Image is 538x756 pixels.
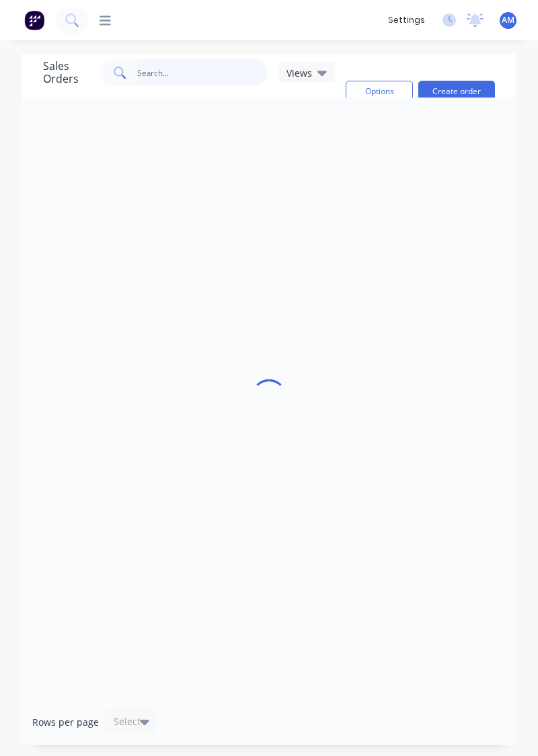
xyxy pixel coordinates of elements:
[137,59,268,86] input: Search...
[286,66,312,80] span: Views
[24,10,44,30] img: Factory
[43,60,89,85] h1: Sales Orders
[346,81,413,102] button: Options
[32,716,99,729] span: Rows per page
[502,14,514,26] span: AM
[114,715,149,728] div: Select...
[381,10,432,30] div: settings
[418,81,495,102] button: Create order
